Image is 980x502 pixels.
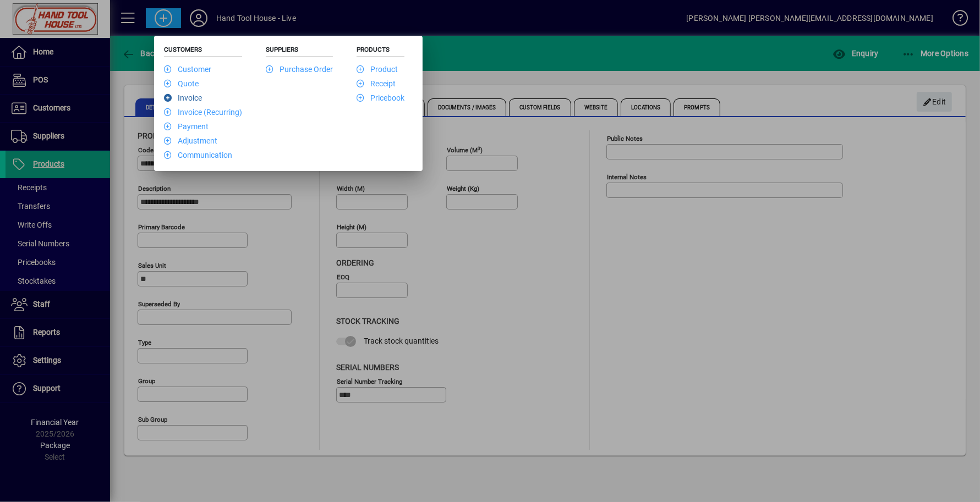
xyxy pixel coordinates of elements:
[164,136,217,145] a: Adjustment
[357,79,396,88] a: Receipt
[357,46,404,57] h5: Products
[164,122,209,131] a: Payment
[357,65,398,74] a: Product
[164,65,211,74] a: Customer
[357,93,404,102] a: Pricebook
[266,46,333,57] h5: Suppliers
[266,65,333,74] a: Purchase Order
[164,151,232,159] a: Communication
[164,93,202,102] a: Invoice
[164,108,242,117] a: Invoice (Recurring)
[164,79,199,88] a: Quote
[164,46,242,57] h5: Customers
